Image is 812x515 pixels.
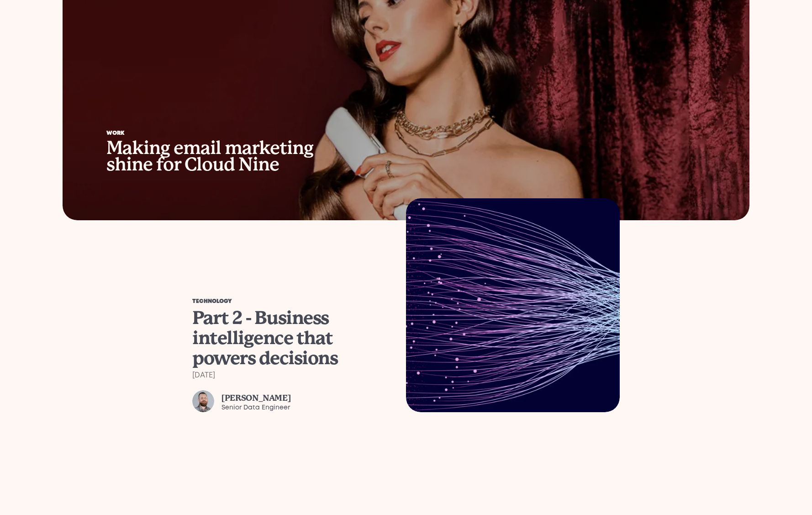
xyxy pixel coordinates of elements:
div: [DATE] [192,372,389,379]
img: Luigi Raw [192,390,214,412]
div: [PERSON_NAME] [221,393,290,403]
a: Part 2 - Business intelligence that powers decisions Technology Part 2 - Business intelligence th... [192,198,620,412]
div: Making email marketing shine for Cloud Nine [106,140,362,173]
img: Part 2 - Business intelligence that powers decisions [406,198,620,412]
div: Part 2 - Business intelligence that powers decisions [192,308,389,368]
div: Senior Data Engineer [221,403,290,412]
div: Work [106,131,362,136]
div: Technology [192,299,389,304]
